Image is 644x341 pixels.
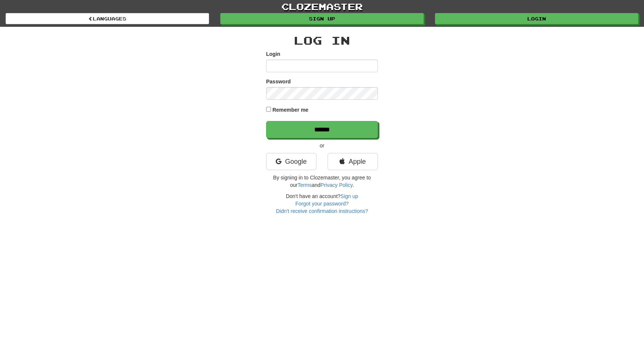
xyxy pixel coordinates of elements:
a: Sign up [220,13,424,24]
a: Login [435,13,638,24]
p: or [266,142,378,149]
p: By signing in to Clozemaster, you agree to our and . [266,174,378,189]
a: Google [266,153,316,170]
h2: Log In [266,34,378,47]
a: Sign up [341,193,358,199]
label: Remember me [272,106,309,114]
label: Login [266,50,280,58]
a: Privacy Policy [321,182,353,188]
div: Don't have an account? [266,192,378,215]
a: Apple [328,153,378,170]
a: Languages [6,13,209,24]
a: Forgot your password? [295,201,348,207]
a: Terms [297,182,312,188]
a: Didn't receive confirmation instructions? [276,208,368,214]
label: Password [266,78,291,85]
